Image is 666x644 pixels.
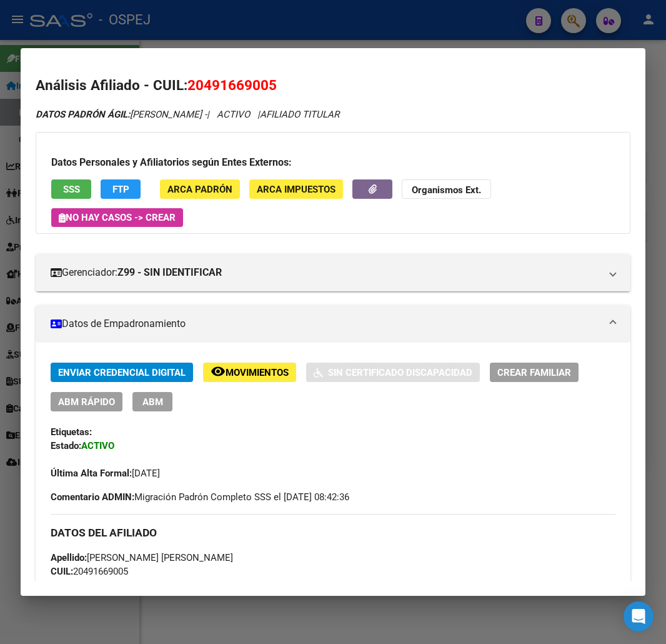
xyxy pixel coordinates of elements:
[51,155,615,170] h3: Datos Personales y Afiliatorios según Entes Externos:
[101,179,141,199] button: FTP
[51,552,233,563] span: [PERSON_NAME] [PERSON_NAME]
[51,468,160,479] span: [DATE]
[51,179,91,199] button: SSS
[624,601,654,631] div: Open Intercom Messenger
[187,77,277,93] span: 20491669005
[51,316,600,331] mat-panel-title: Datos de Empadronamiento
[260,109,339,120] span: AFILIADO TITULAR
[51,526,615,540] h3: DATOS DEL AFILIADO
[412,184,481,196] strong: Organismos Ext.
[36,109,130,120] strong: DATOS PADRÓN ÁGIL:
[36,75,630,96] h2: Análisis Afiliado - CUIL:
[490,363,579,382] button: Crear Familiar
[36,254,630,291] mat-expansion-panel-header: Gerenciador:Z99 - SIN IDENTIFICAR
[51,552,87,563] strong: Apellido:
[306,363,480,382] button: Sin Certificado Discapacidad
[117,265,222,280] strong: Z99 - SIN IDENTIFICAR
[59,212,176,223] span: No hay casos -> Crear
[36,109,207,120] span: [PERSON_NAME] -
[167,184,232,195] span: ARCA Padrón
[112,184,129,195] span: FTP
[497,367,571,378] span: Crear Familiar
[328,367,472,378] span: Sin Certificado Discapacidad
[51,566,128,577] span: 20491669005
[51,265,600,280] mat-panel-title: Gerenciador:
[160,179,240,199] button: ARCA Padrón
[211,364,226,379] mat-icon: remove_red_eye
[51,440,81,451] strong: Estado:
[132,392,172,411] button: ABM
[257,184,335,195] span: ARCA Impuestos
[249,179,343,199] button: ARCA Impuestos
[81,440,114,451] strong: ACTIVO
[51,566,73,577] strong: CUIL:
[226,367,289,378] span: Movimientos
[58,396,115,408] span: ABM Rápido
[51,491,134,503] strong: Comentario ADMIN:
[51,468,132,479] strong: Última Alta Formal:
[51,363,193,382] button: Enviar Credencial Digital
[51,208,183,227] button: No hay casos -> Crear
[51,490,349,504] span: Migración Padrón Completo SSS el [DATE] 08:42:36
[51,580,101,591] strong: Documento:
[51,392,122,411] button: ABM Rápido
[58,367,186,378] span: Enviar Credencial Digital
[36,305,630,343] mat-expansion-panel-header: Datos de Empadronamiento
[402,179,491,199] button: Organismos Ext.
[142,396,163,408] span: ABM
[51,426,92,438] strong: Etiquetas:
[36,109,339,120] i: | ACTIVO |
[51,580,251,591] span: DU - DOCUMENTO UNICO 49166900
[63,184,80,195] span: SSS
[203,363,296,382] button: Movimientos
